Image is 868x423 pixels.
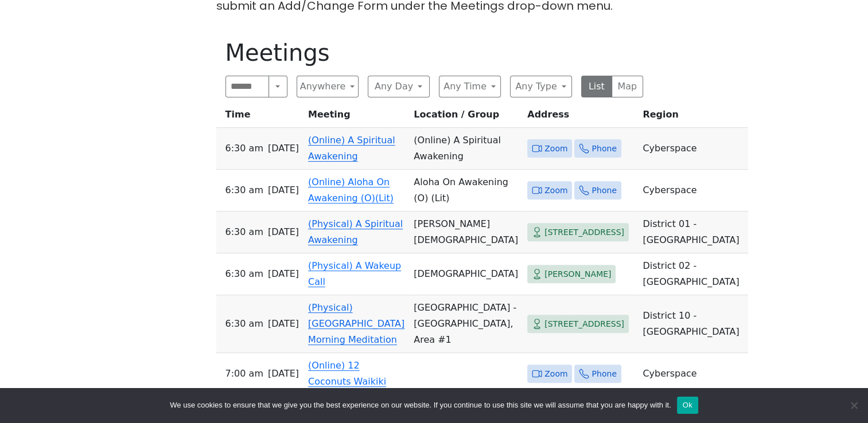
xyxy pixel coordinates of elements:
[612,76,643,97] button: Map
[409,107,523,128] th: Location / Group
[638,211,748,253] td: District 01 - [GEOGRAPHIC_DATA]
[268,316,299,332] span: [DATE]
[308,218,403,245] a: (Physical) A Spiritual Awakening
[268,266,299,282] span: [DATE]
[591,142,616,156] span: Phone
[591,183,616,198] span: Phone
[216,107,304,128] th: Time
[544,225,624,240] span: [STREET_ADDRESS]
[225,266,263,282] span: 6:30 AM
[268,366,299,382] span: [DATE]
[544,183,567,198] span: Zoom
[225,39,643,66] h1: Meetings
[409,128,523,170] td: (Online) A Spiritual Awakening
[409,253,523,295] td: [DEMOGRAPHIC_DATA]
[225,366,263,382] span: 7:00 AM
[268,76,287,97] button: Search
[308,260,401,287] a: (Physical) A Wakeup Call
[544,317,624,331] span: [STREET_ADDRESS]
[544,367,567,381] span: Zoom
[308,135,395,162] a: (Online) A Spiritual Awakening
[409,170,523,211] td: Aloha On Awakening (O) (Lit)
[591,367,616,381] span: Phone
[581,76,613,97] button: List
[409,211,523,253] td: [PERSON_NAME][DEMOGRAPHIC_DATA]
[308,360,386,387] a: (Online) 12 Coconuts Waikiki
[225,76,270,97] input: Search
[848,399,859,411] span: No
[303,107,409,128] th: Meeting
[170,399,671,411] span: We use cookies to ensure that we give you the best experience on our website. If you continue to ...
[225,140,263,156] span: 6:30 AM
[638,128,748,170] td: Cyberspace
[225,224,263,240] span: 6:30 AM
[308,177,394,203] a: (Online) Aloha On Awakening (O)(Lit)
[510,76,572,97] button: Any Type
[225,316,263,332] span: 6:30 AM
[297,76,359,97] button: Anywhere
[439,76,501,97] button: Any Time
[368,76,430,97] button: Any Day
[268,140,299,156] span: [DATE]
[638,170,748,211] td: Cyberspace
[638,353,748,395] td: Cyberspace
[544,267,611,281] span: [PERSON_NAME]
[268,224,299,240] span: [DATE]
[544,142,567,156] span: Zoom
[308,302,404,345] a: (Physical) [GEOGRAPHIC_DATA] Morning Meditation
[677,397,698,414] button: Ok
[638,107,748,128] th: Region
[268,182,299,198] span: [DATE]
[409,295,523,353] td: [GEOGRAPHIC_DATA] - [GEOGRAPHIC_DATA], Area #1
[638,295,748,353] td: District 10 - [GEOGRAPHIC_DATA]
[225,182,263,198] span: 6:30 AM
[523,107,638,128] th: Address
[638,253,748,295] td: District 02 - [GEOGRAPHIC_DATA]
